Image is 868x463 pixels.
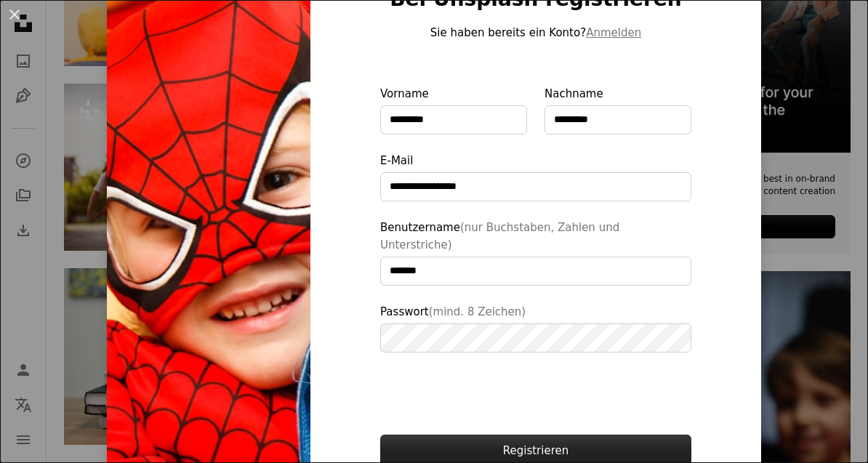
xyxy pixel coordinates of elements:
p: Sie haben bereits ein Konto? [380,24,691,41]
span: (mind. 8 Zeichen) [429,305,526,318]
label: E-Mail [380,152,691,201]
input: Passwort(mind. 8 Zeichen) [380,323,691,353]
input: E-Mail [380,172,691,201]
input: Nachname [544,105,691,134]
label: Vorname [380,85,527,134]
label: Benutzername [380,219,691,286]
span: (nur Buchstaben, Zahlen und Unterstriche) [380,221,619,251]
label: Nachname [544,85,691,134]
input: Vorname [380,105,527,134]
label: Passwort [380,303,691,353]
input: Benutzername(nur Buchstaben, Zahlen und Unterstriche) [380,257,691,286]
button: Anmelden [586,24,641,41]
